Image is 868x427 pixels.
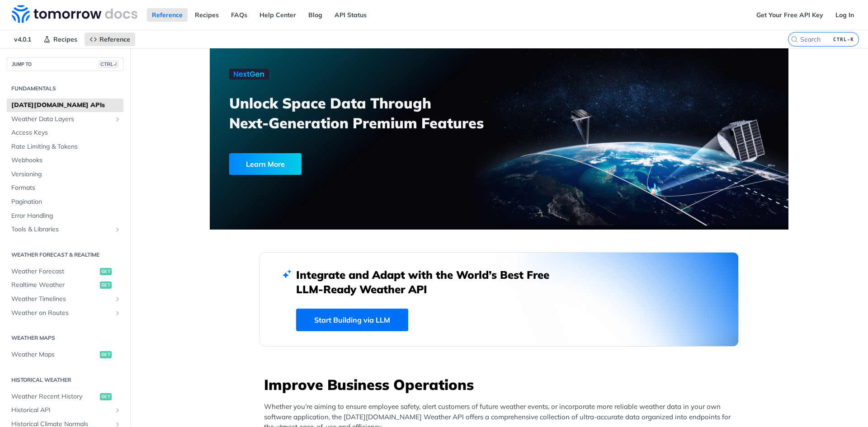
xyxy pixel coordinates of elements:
button: JUMP TOCTRL-/ [7,57,123,71]
a: Rate Limiting & Tokens [7,140,123,154]
span: Weather Recent History [11,392,98,401]
a: Weather Mapsget [7,348,123,361]
span: Recipes [53,35,77,43]
a: Weather Recent Historyget [7,390,123,404]
h2: Weather Maps [7,334,123,342]
span: [DATE][DOMAIN_NAME] APIs [11,101,121,110]
button: Show subpages for Historical API [114,407,121,414]
a: Weather Data LayersShow subpages for Weather Data Layers [7,113,123,126]
a: Realtime Weatherget [7,278,123,292]
a: Reference [85,33,135,46]
h3: Unlock Space Data Through Next-Generation Premium Features [229,93,509,133]
a: Start Building via LLM [296,309,408,331]
span: get [100,282,112,289]
a: Weather on RoutesShow subpages for Weather on Routes [7,306,123,320]
a: API Status [330,8,372,22]
a: Get Your Free API Key [751,8,828,22]
a: Help Center [255,8,301,22]
a: [DATE][DOMAIN_NAME] APIs [7,99,123,112]
button: Show subpages for Weather Data Layers [114,116,121,123]
span: Pagination [11,197,121,206]
span: Formats [11,183,121,192]
a: Versioning [7,168,123,181]
img: NextGen [229,69,269,80]
svg: Search [791,36,798,43]
span: Tools & Libraries [11,225,112,234]
span: Realtime Weather [11,281,98,290]
a: Recipes [38,33,82,46]
a: Historical APIShow subpages for Historical API [7,404,123,417]
span: Weather Forecast [11,267,98,276]
span: Rate Limiting & Tokens [11,142,121,151]
a: Log In [830,8,859,22]
span: Weather Timelines [11,295,112,304]
span: get [100,351,112,358]
button: Show subpages for Weather Timelines [114,296,121,303]
a: Error Handling [7,209,123,223]
a: Weather TimelinesShow subpages for Weather Timelines [7,292,123,306]
a: FAQs [226,8,252,22]
span: get [100,268,112,275]
span: Access Keys [11,128,121,137]
span: Versioning [11,170,121,179]
button: Show subpages for Tools & Libraries [114,226,121,233]
span: v4.0.1 [9,33,36,46]
a: Recipes [190,8,224,22]
a: Learn More [229,153,453,175]
h3: Improve Business Operations [264,375,739,394]
span: Weather Maps [11,350,98,359]
span: Weather Data Layers [11,115,112,124]
span: CTRL-/ [99,61,118,68]
a: Tools & LibrariesShow subpages for Tools & Libraries [7,223,123,236]
span: Historical API [11,406,112,415]
kbd: CTRL-K [831,35,856,44]
a: Formats [7,181,123,195]
h2: Historical Weather [7,376,123,384]
div: Learn More [229,153,302,175]
a: Reference [147,8,188,22]
span: get [100,393,112,400]
span: Weather on Routes [11,309,112,318]
span: Reference [99,35,130,43]
span: Error Handling [11,211,121,221]
span: Webhooks [11,156,121,165]
a: Pagination [7,195,123,209]
a: Weather Forecastget [7,265,123,278]
a: Blog [303,8,327,22]
a: Access Keys [7,126,123,140]
h2: Integrate and Adapt with the World’s Best Free LLM-Ready Weather API [296,267,563,296]
a: Webhooks [7,154,123,167]
h2: Weather Forecast & realtime [7,251,123,259]
button: Show subpages for Weather on Routes [114,310,121,317]
img: Tomorrow.io Weather API Docs [12,5,137,23]
h2: Fundamentals [7,84,123,93]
